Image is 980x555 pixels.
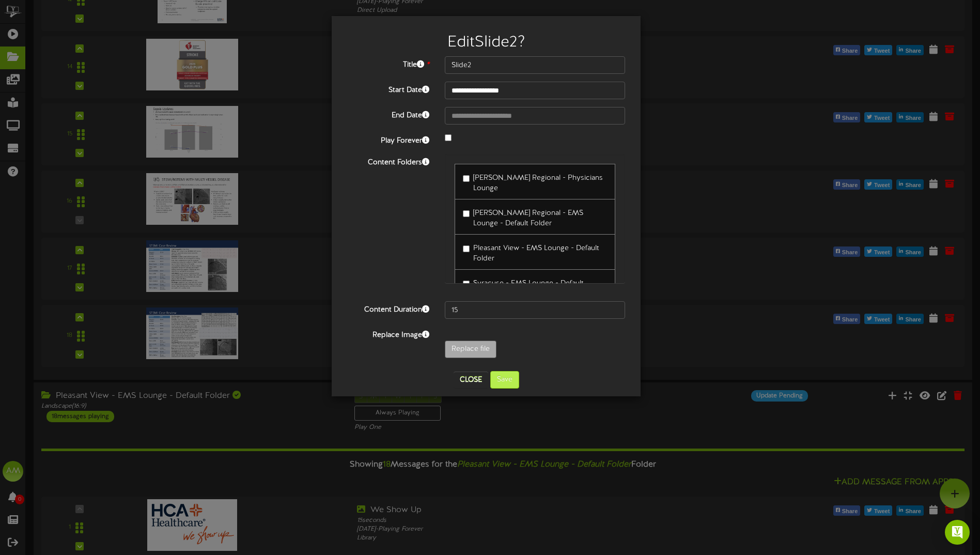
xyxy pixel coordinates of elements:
[339,56,437,70] label: Title
[339,82,437,96] label: Start Date
[347,34,625,51] h2: Edit Slide2 ?
[454,372,488,388] button: Close
[463,281,470,287] input: Syracuse - EMS Lounge - Default Folder
[463,245,470,252] input: Pleasant View - EMS Lounge - Default Folder
[339,107,437,121] label: End Date
[339,301,437,315] label: Content Duration
[445,56,625,74] input: Title
[473,209,583,227] span: [PERSON_NAME] Regional - EMS Lounge - Default Folder
[339,154,437,168] label: Content Folders
[463,210,470,217] input: [PERSON_NAME] Regional - EMS Lounge - Default Folder
[339,327,437,341] label: Replace Image
[473,174,603,192] span: [PERSON_NAME] Regional - Physicians Lounge
[339,132,437,146] label: Play Forever
[463,175,470,182] input: [PERSON_NAME] Regional - Physicians Lounge
[490,371,519,389] button: Save
[445,301,625,319] input: 15
[473,280,584,298] span: Syracuse - EMS Lounge - Default Folder
[945,520,970,545] div: Open Intercom Messenger
[473,244,599,263] span: Pleasant View - EMS Lounge - Default Folder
